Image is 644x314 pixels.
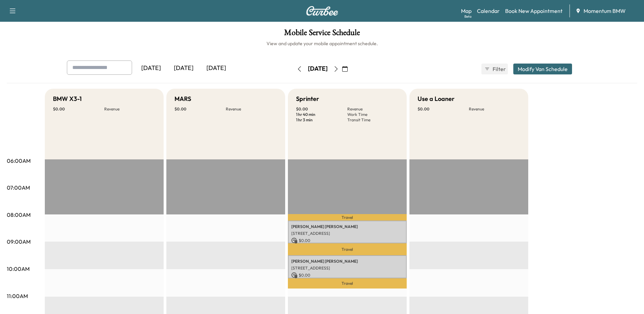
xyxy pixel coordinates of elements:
[469,106,520,112] p: Revenue
[135,60,167,76] div: [DATE]
[308,65,328,73] div: [DATE]
[288,278,407,289] p: Travel
[505,7,563,15] a: Book New Appointment
[7,238,31,246] p: 09:00AM
[200,60,233,76] div: [DATE]
[291,224,403,229] p: [PERSON_NAME] [PERSON_NAME]
[288,214,407,221] p: Travel
[477,7,500,15] a: Calendar
[53,106,104,112] p: $ 0.00
[418,106,469,112] p: $ 0.00
[296,112,347,117] p: 1 hr 40 min
[584,7,626,15] span: Momentum BMW
[291,231,403,236] p: [STREET_ADDRESS]
[53,94,82,104] h5: BMW X3-1
[418,94,455,104] h5: Use a Loaner
[481,64,508,74] button: Filter
[174,106,226,112] p: $ 0.00
[464,14,472,19] div: Beta
[104,106,155,112] p: Revenue
[347,117,399,123] p: Transit Time
[167,60,200,76] div: [DATE]
[7,157,31,165] p: 06:00AM
[296,106,347,112] p: $ 0.00
[296,94,319,104] h5: Sprinter
[226,106,277,112] p: Revenue
[306,6,338,16] img: Curbee Logo
[7,211,31,219] p: 08:00AM
[7,40,637,47] h6: View and update your mobile appointment schedule.
[513,64,572,74] button: Modify Van Schedule
[291,265,403,271] p: [STREET_ADDRESS]
[174,94,191,104] h5: MARS
[7,184,30,192] p: 07:00AM
[347,112,399,117] p: Work Time
[7,292,28,300] p: 11:00AM
[291,272,403,278] p: $ 0.00
[288,243,407,255] p: Travel
[493,65,505,73] span: Filter
[7,29,637,40] h1: Mobile Service Schedule
[7,265,30,273] p: 10:00AM
[291,238,403,244] p: $ 0.00
[296,117,347,123] p: 1 hr 3 min
[347,106,399,112] p: Revenue
[291,259,403,264] p: [PERSON_NAME] [PERSON_NAME]
[461,7,472,15] a: MapBeta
